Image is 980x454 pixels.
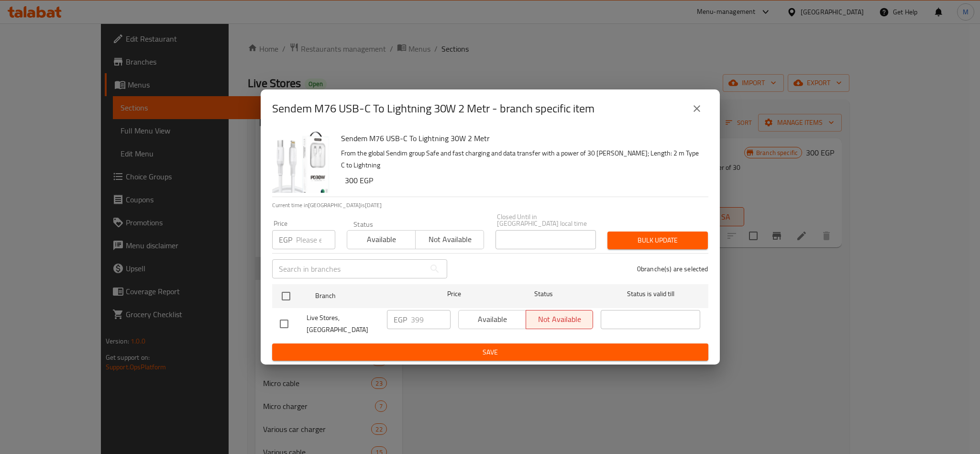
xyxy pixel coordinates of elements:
[351,233,412,246] span: Available
[394,314,407,325] p: EGP
[272,343,708,361] button: Save
[615,234,700,246] span: Bulk update
[411,310,451,329] input: Please enter price
[685,97,708,120] button: close
[347,230,416,249] button: Available
[637,264,708,274] p: 0 branche(s) are selected
[422,288,486,300] span: Price
[415,230,484,249] button: Not available
[345,174,701,187] h6: 300 EGP
[272,132,333,193] img: Sendem M76 USB-C To Lightning 30W 2 Metr
[280,346,701,358] span: Save
[315,290,415,302] span: Branch
[272,101,595,116] h2: Sendem M76 USB-C To Lightning 30W 2 Metr - branch specific item
[341,147,701,171] p: From the global Sendim group Safe and fast charging and data transfer with a power of 30 [PERSON_...
[296,230,335,249] input: Please enter price
[494,288,593,300] span: Status
[272,259,425,278] input: Search in branches
[601,288,700,300] span: Status is valid till
[307,312,379,336] span: Live Stores, [GEOGRAPHIC_DATA]
[272,201,708,210] p: Current time in [GEOGRAPHIC_DATA] is [DATE]
[607,232,708,249] button: Bulk update
[341,132,701,145] h6: Sendem M76 USB-C To Lightning 30W 2 Metr
[419,233,480,246] span: Not available
[279,234,292,245] p: EGP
